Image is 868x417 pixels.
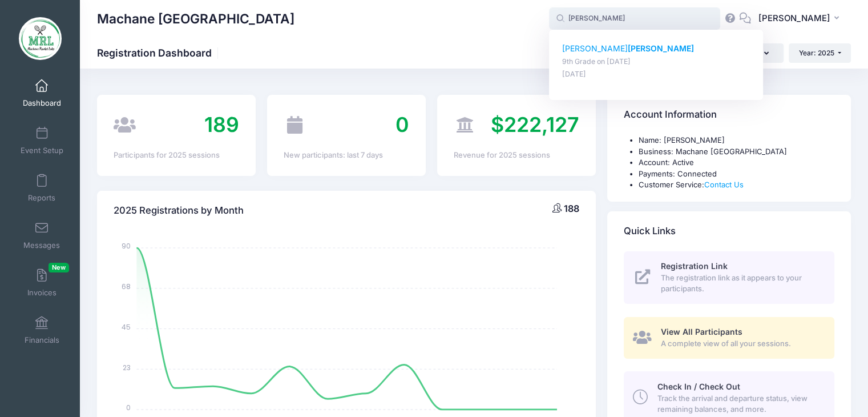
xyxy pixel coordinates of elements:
span: Dashboard [23,98,61,108]
a: Reports [15,168,69,208]
span: Check In / Check Out [657,382,740,391]
a: Contact Us [704,180,744,189]
span: 0 [395,112,409,137]
tspan: 45 [122,322,131,332]
h1: Registration Dashboard [97,47,221,59]
tspan: 90 [122,241,131,251]
span: View All Participants [661,327,742,336]
span: Track the arrival and departure status, view remaining balances, and more. [657,393,821,415]
span: Reports [28,193,55,203]
li: Payments: Connected [639,169,834,180]
tspan: 23 [123,362,131,372]
a: Registration Link The registration link as it appears to your participants. [624,251,834,304]
span: 188 [564,203,579,214]
a: Dashboard [15,73,69,113]
a: View All Participants A complete view of all your sessions. [624,317,834,359]
li: Customer Service: [639,179,834,191]
a: InvoicesNew [15,263,69,303]
h4: Account Information [624,99,717,131]
div: Revenue for 2025 sessions [454,150,579,161]
input: Search by First Name, Last Name, or Email... [549,7,720,30]
span: $222,127 [491,112,579,137]
span: Registration Link [661,261,728,271]
img: Machane Racket Lake [19,17,62,60]
li: Name: [PERSON_NAME] [639,135,834,146]
span: Financials [25,335,59,345]
button: Year: 2025 [789,43,851,63]
span: Messages [23,240,60,250]
span: Year: 2025 [799,49,834,57]
span: [PERSON_NAME] [758,12,830,25]
tspan: 68 [122,282,131,291]
h1: Machane [GEOGRAPHIC_DATA] [97,6,294,32]
div: New participants: last 7 days [284,150,409,161]
p: [PERSON_NAME] [562,43,750,55]
h4: Quick Links [624,215,676,247]
span: New [49,263,69,272]
strong: [PERSON_NAME] [628,43,694,53]
button: [PERSON_NAME] [751,6,851,32]
h4: 2025 Registrations by Month [114,194,244,227]
span: The registration link as it appears to your participants. [661,272,821,295]
div: Participants for 2025 sessions [114,150,239,161]
a: Messages [15,215,69,255]
li: Account: Active [639,157,834,169]
a: Financials [15,310,69,350]
span: A complete view of all your sessions. [661,338,821,350]
tspan: 0 [127,403,131,412]
span: Event Setup [21,146,63,155]
span: Invoices [27,288,56,298]
p: 9th Grade on [DATE] [562,57,750,67]
p: [DATE] [562,69,750,80]
li: Business: Machane [GEOGRAPHIC_DATA] [639,146,834,158]
a: Event Setup [15,121,69,161]
span: 189 [204,112,239,137]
